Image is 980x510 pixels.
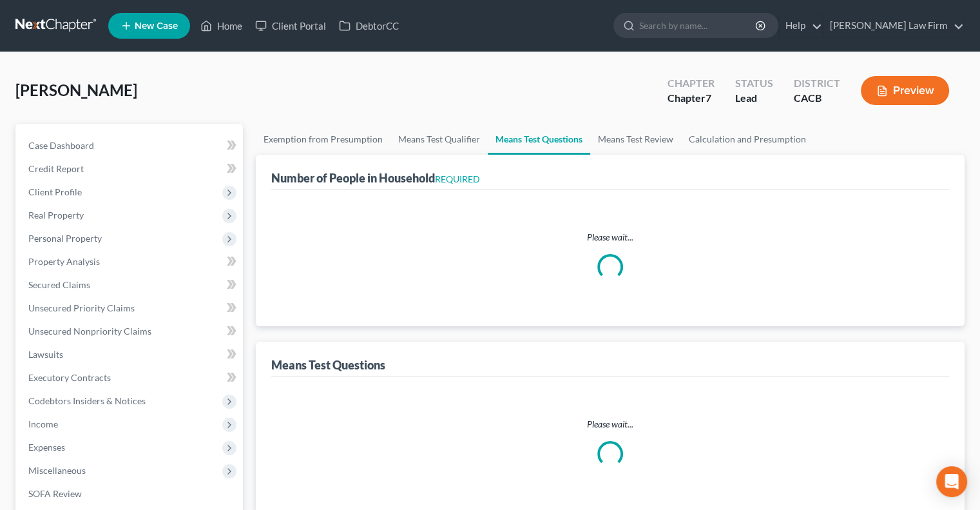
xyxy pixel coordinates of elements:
[28,326,151,337] span: Unsecured Nonpriority Claims
[28,186,82,197] span: Client Profile
[639,14,757,37] input: Search by name...
[282,418,939,431] p: Please wait...
[28,418,58,429] span: Income
[135,21,178,31] span: New Case
[271,357,385,373] div: Means Test Questions
[28,465,86,476] span: Miscellaneous
[271,170,480,186] div: Number of People in Household
[18,366,243,389] a: Executory Contracts
[28,279,90,290] span: Secured Claims
[590,124,681,155] a: Means Test Review
[735,76,773,91] div: Status
[794,91,840,106] div: CACB
[668,91,715,106] div: Chapter
[735,91,773,106] div: Lead
[28,210,84,221] span: Real Property
[18,482,243,505] a: SOFA Review
[823,14,964,37] a: [PERSON_NAME] Law Firm
[706,92,711,104] span: 7
[28,395,146,406] span: Codebtors Insiders & Notices
[28,256,100,267] span: Property Analysis
[18,343,243,366] a: Lawsuits
[668,76,715,91] div: Chapter
[390,124,488,155] a: Means Test Qualifier
[18,134,243,157] a: Case Dashboard
[28,302,135,313] span: Unsecured Priority Claims
[18,320,243,343] a: Unsecured Nonpriority Claims
[18,157,243,181] a: Credit Report
[779,14,822,37] a: Help
[488,124,590,155] a: Means Test Questions
[28,372,111,383] span: Executory Contracts
[435,173,480,184] span: REQUIRED
[28,488,82,499] span: SOFA Review
[18,273,243,297] a: Secured Claims
[332,14,405,37] a: DebtorCC
[936,466,967,497] div: Open Intercom Messenger
[28,442,65,453] span: Expenses
[28,140,94,151] span: Case Dashboard
[28,233,102,244] span: Personal Property
[28,163,84,174] span: Credit Report
[28,349,63,360] span: Lawsuits
[794,76,840,91] div: District
[282,231,939,244] p: Please wait...
[249,14,332,37] a: Client Portal
[15,81,137,99] span: [PERSON_NAME]
[861,76,949,105] button: Preview
[256,124,390,155] a: Exemption from Presumption
[194,14,249,37] a: Home
[18,297,243,320] a: Unsecured Priority Claims
[18,250,243,273] a: Property Analysis
[681,124,814,155] a: Calculation and Presumption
